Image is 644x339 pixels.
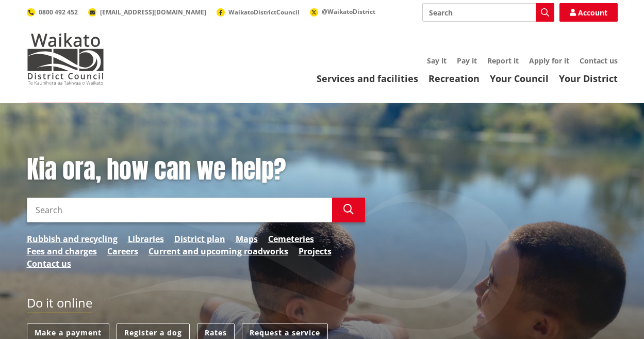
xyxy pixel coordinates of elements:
a: [EMAIL_ADDRESS][DOMAIN_NAME] [88,8,206,17]
a: Your District [559,72,618,85]
a: WaikatoDistrictCouncil [217,8,300,17]
a: Current and upcoming roadworks [148,245,288,257]
a: Apply for it [529,56,569,66]
img: Waikato District Council - Te Kaunihera aa Takiwaa o Waikato [27,33,104,85]
a: Report it [487,56,519,66]
a: 0800 492 452 [27,8,78,17]
input: Search input [422,3,554,22]
a: @WaikatoDistrict [310,7,375,16]
span: @WaikatoDistrict [322,7,375,16]
a: Contact us [27,257,71,270]
a: Recreation [428,72,480,85]
a: Careers [107,245,138,257]
a: Cemeteries [268,233,314,245]
a: Rubbish and recycling [27,233,118,245]
span: 0800 492 452 [39,8,78,17]
a: Services and facilities [317,72,418,85]
a: Say it [427,56,447,66]
span: WaikatoDistrictCouncil [228,8,300,17]
a: Your Council [490,72,549,85]
a: Pay it [457,56,477,66]
a: Contact us [580,56,618,66]
a: Account [559,3,618,22]
a: Libraries [128,233,164,245]
h2: Do it online [27,296,92,314]
a: Projects [299,245,332,257]
h1: Kia ora, how can we help? [27,155,365,185]
a: District plan [174,233,225,245]
a: Maps [236,233,258,245]
a: Fees and charges [27,245,97,257]
input: Search input [27,198,332,222]
span: [EMAIL_ADDRESS][DOMAIN_NAME] [100,8,206,17]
